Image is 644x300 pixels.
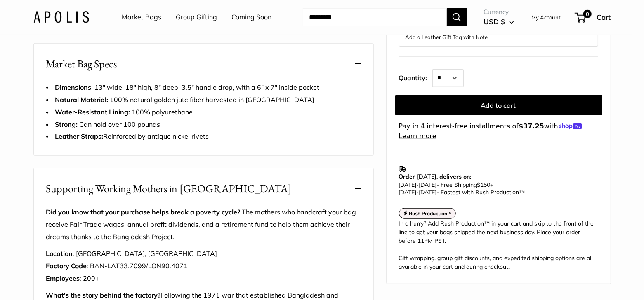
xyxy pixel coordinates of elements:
[417,188,419,196] span: -
[399,181,594,196] p: - Free Shipping +
[409,210,452,216] strong: Rush Production™
[46,56,117,72] span: Market Bag Specs
[46,249,73,258] strong: Location
[80,120,160,128] span: Can hold over 100 pounds
[303,8,447,26] input: Search...
[477,181,491,188] span: $150
[46,208,356,241] span: The mothers who handcraft your bag receive Fair Trade wages, annual profit dividends, and a retir...
[55,95,315,104] span: 100% natural golden jute fiber harvested in [GEOGRAPHIC_DATA]
[597,13,611,21] span: Cart
[399,219,598,271] div: In a hurry? Add Rush Production™ in your cart and skip to the front of the line to get your bags ...
[484,6,514,18] span: Currency
[34,44,373,84] button: Market Bag Specs
[55,95,109,104] strong: Natural Material:
[447,8,467,26] button: Search
[232,11,272,23] a: Coming Soon
[419,188,437,196] span: [DATE]
[46,262,87,270] strong: Factory Code
[122,11,162,23] a: Market Bags
[583,10,591,18] span: 0
[417,181,419,188] span: -
[399,181,417,188] span: [DATE]
[532,12,561,22] a: My Account
[406,32,592,42] button: Add a Leather Gift Tag with Note
[46,274,80,282] strong: Employees
[55,108,132,116] strong: Water-Resistant Lining:
[46,208,241,216] strong: Did you know that your purchase helps break a poverty cycle?
[399,67,432,87] label: Quantity:
[395,95,602,115] button: Add to cart
[46,181,292,197] span: Supporting Working Mothers in [GEOGRAPHIC_DATA]
[46,291,161,299] strong: What's the story behind the factory?
[55,120,78,128] strong: Strong:
[46,130,361,143] li: Reinforced by antique nickel rivets
[46,106,361,119] li: 100% polyurethane
[419,181,437,188] span: [DATE]
[484,17,505,26] span: USD $
[46,249,217,282] span: : [GEOGRAPHIC_DATA], [GEOGRAPHIC_DATA] : BAN-LAT33.7099/LON90.4071 : 200+
[34,168,373,209] button: Supporting Working Mothers in [GEOGRAPHIC_DATA]
[176,11,217,23] a: Group Gifting
[399,173,472,180] strong: Order [DATE], delivers on:
[484,15,514,28] button: USD $
[399,188,417,196] span: [DATE]
[55,132,104,140] strong: Leather Straps:
[399,188,525,196] span: - Fastest with Rush Production™
[55,83,92,91] strong: Dimensions
[33,11,89,23] img: Apolis
[55,83,320,91] span: : 13" wide, 18" high, 8" deep, 3.5" handle drop, with a 6" x 7" inside pocket
[576,11,611,24] a: 0 Cart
